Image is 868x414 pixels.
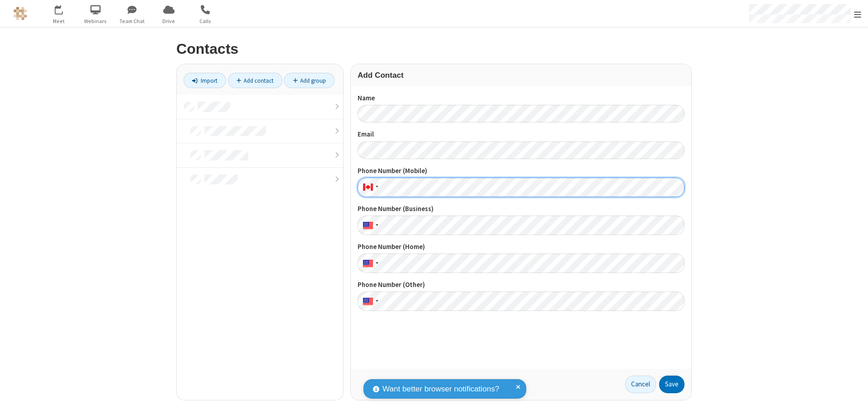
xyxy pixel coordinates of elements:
h3: Add Contact [358,71,684,80]
label: Phone Number (Home) [358,242,684,252]
span: Webinars [79,17,113,25]
a: Cancel [625,376,656,394]
label: Phone Number (Mobile) [358,166,684,176]
div: United States: + 1 [358,292,381,311]
div: United States: + 1 [358,216,381,235]
span: Team Chat [115,17,149,25]
div: 8 [61,5,67,12]
label: Phone Number (Other) [358,280,684,290]
img: QA Selenium DO NOT DELETE OR CHANGE [14,7,27,20]
div: Canada: + 1 [358,178,381,197]
label: Name [358,93,684,103]
span: Calls [189,17,222,25]
h2: Contacts [176,41,692,57]
a: Add group [284,73,335,88]
span: Drive [152,17,186,25]
a: Import [184,73,226,88]
span: Want better browser notifications? [382,383,499,395]
label: Email [358,129,684,140]
div: United States: + 1 [358,254,381,273]
label: Phone Number (Business) [358,204,684,214]
a: Add contact [228,73,283,88]
span: Meet [42,17,76,25]
button: Save [659,376,684,394]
